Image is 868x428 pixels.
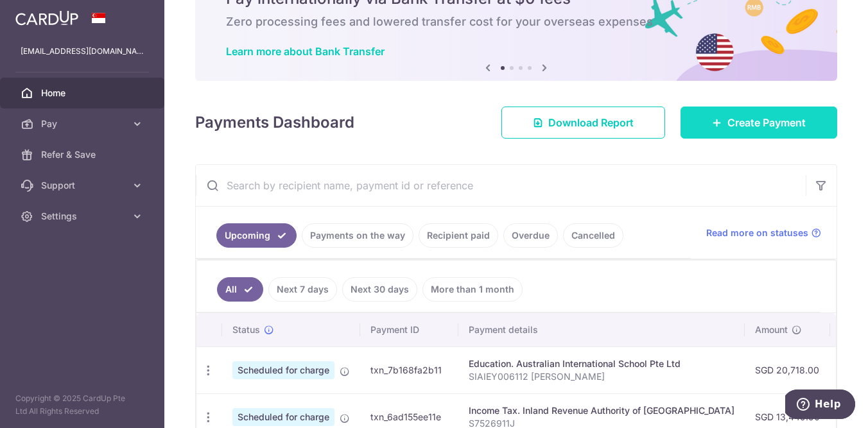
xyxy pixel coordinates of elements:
[21,45,144,58] p: [EMAIL_ADDRESS][DOMAIN_NAME]
[30,9,56,21] span: Help
[226,45,385,58] a: Learn more about Bank Transfer
[469,357,734,370] div: Education. Australian International School Pte Ltd
[226,14,806,30] h6: Zero processing fees and lowered transfer cost for your overseas expenses
[501,107,665,139] a: Download Report
[706,227,808,239] span: Read more on statuses
[360,347,458,393] td: txn_7b168fa2b11
[232,361,334,379] span: Scheduled for charge
[41,148,126,161] span: Refer & Save
[419,223,498,248] a: Recipient paid
[458,313,745,347] th: Payment details
[785,389,855,422] iframe: Opens a widget where you can find more information
[706,227,821,239] a: Read more on statuses
[15,10,78,26] img: CardUp
[469,404,734,417] div: Income Tax. Inland Revenue Authority of [GEOGRAPHIC_DATA]
[503,223,558,248] a: Overdue
[563,223,623,248] a: Cancelled
[41,210,126,223] span: Settings
[41,87,126,99] span: Home
[548,115,634,130] span: Download Report
[195,111,354,134] h4: Payments Dashboard
[422,277,523,302] a: More than 1 month
[41,179,126,192] span: Support
[745,347,830,393] td: SGD 20,718.00
[727,115,806,130] span: Create Payment
[232,408,334,426] span: Scheduled for charge
[196,165,806,206] input: Search by recipient name, payment id or reference
[232,323,260,336] span: Status
[755,323,788,336] span: Amount
[268,277,337,302] a: Next 7 days
[342,277,417,302] a: Next 30 days
[469,370,734,383] p: SIAIEY006112 [PERSON_NAME]
[681,107,837,139] a: Create Payment
[41,117,126,130] span: Pay
[217,277,263,302] a: All
[360,313,458,347] th: Payment ID
[216,223,297,248] a: Upcoming
[302,223,413,248] a: Payments on the way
